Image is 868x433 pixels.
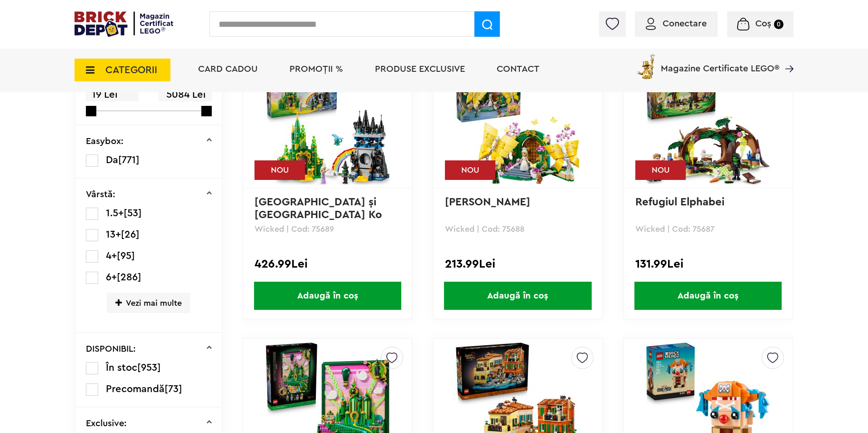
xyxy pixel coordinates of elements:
[105,65,157,75] span: CATEGORII
[106,251,117,261] span: 4+
[121,229,140,239] span: [26]
[663,19,707,28] span: Conectare
[445,197,530,208] a: [PERSON_NAME]
[106,229,121,239] span: 13+
[264,59,391,186] img: Emerald City şi Castelul Kiamo Ko
[254,197,382,220] a: [GEOGRAPHIC_DATA] şi [GEOGRAPHIC_DATA] Ko
[159,86,211,104] span: 5084 Lei
[624,282,793,310] a: Adaugă în coș
[106,272,117,282] span: 6+
[289,65,343,74] a: PROMOȚII %
[254,160,305,180] div: NOU
[434,282,602,310] a: Adaugă în coș
[86,190,115,199] p: Vârstă:
[635,225,781,233] p: Wicked | Cod: 75687
[86,137,124,146] p: Easybox:
[646,19,707,28] a: Conectare
[755,19,771,28] span: Coș
[124,208,142,218] span: [53]
[634,282,782,310] span: Adaugă în coș
[118,155,140,165] span: [771]
[117,251,135,261] span: [95]
[198,65,258,74] a: Card Cadou
[661,52,779,73] span: Magazine Certificate LEGO®
[635,197,724,208] a: Refugiul Elphabei
[497,65,539,74] a: Contact
[254,225,400,233] p: Wicked | Cod: 75689
[107,293,190,313] span: Vezi mai multe
[445,160,495,180] div: NOU
[86,419,127,428] p: Exclusive:
[454,59,581,186] img: Nunta Glindei
[254,282,401,310] span: Adaugă în coș
[86,344,136,353] p: DISPONIBIL:
[644,59,772,186] img: Refugiul Elphabei
[117,272,141,282] span: [286]
[774,20,783,29] small: 0
[106,155,118,165] span: Da
[444,282,591,310] span: Adaugă în coș
[779,52,793,61] a: Magazine Certificate LEGO®
[137,363,161,373] span: [953]
[445,225,591,233] p: Wicked | Cod: 75688
[86,86,139,104] span: 19 Lei
[106,208,124,218] span: 1.5+
[243,282,412,310] a: Adaugă în coș
[106,363,137,373] span: În stoc
[635,258,781,270] div: 131.99Lei
[635,160,686,180] div: NOU
[106,384,165,394] span: Precomandă
[375,65,465,74] a: Produse exclusive
[254,258,400,270] div: 426.99Lei
[165,384,182,394] span: [73]
[445,258,591,270] div: 213.99Lei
